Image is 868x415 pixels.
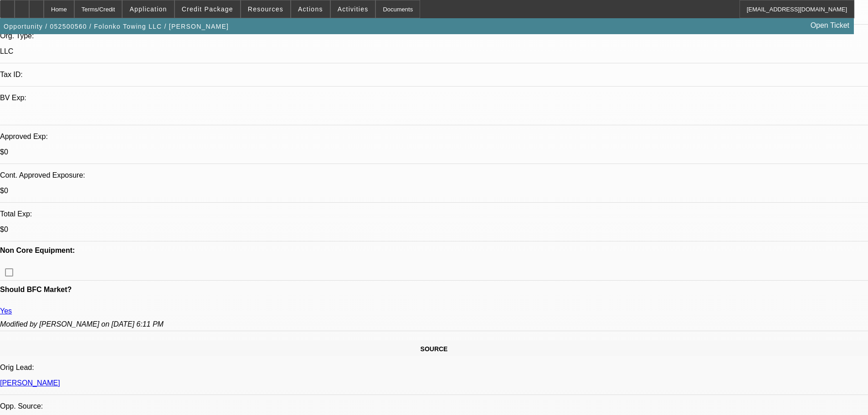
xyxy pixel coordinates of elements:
button: Application [123,0,174,18]
button: Actions [291,0,330,18]
button: Resources [241,0,290,18]
span: Opportunity / 052500560 / Folonko Towing LLC / [PERSON_NAME] [4,23,229,30]
span: Credit Package [182,5,233,13]
button: Activities [331,0,375,18]
button: Credit Package [175,0,240,18]
span: SOURCE [421,345,448,353]
span: Resources [248,5,283,13]
span: Activities [338,5,369,13]
span: Application [129,5,167,13]
a: Open Ticket [807,18,853,33]
span: Actions [298,5,323,13]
